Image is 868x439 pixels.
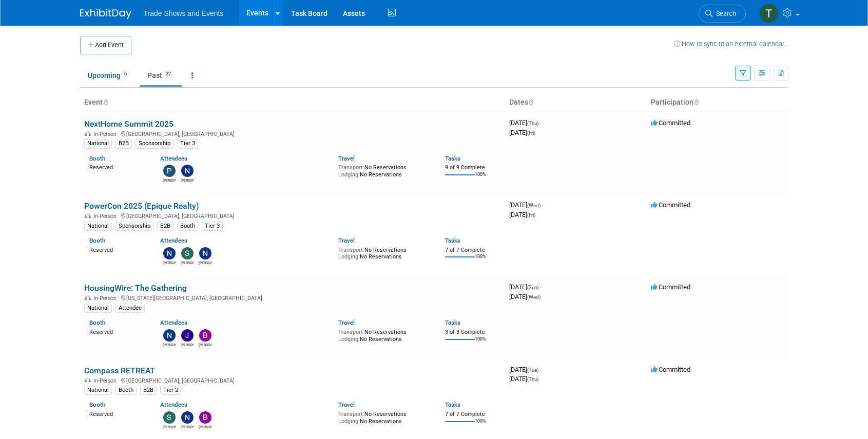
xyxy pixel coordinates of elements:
[712,10,736,17] span: Search
[674,40,788,48] a: How to sync to an external calendar...
[84,139,112,148] div: National
[202,222,223,231] div: Tier 3
[84,366,155,375] a: Compass RETREAT
[163,247,176,260] img: Nate McCombs
[651,283,690,291] span: Committed
[163,177,176,183] div: Peter Hannun
[540,283,542,291] span: -
[163,342,176,348] div: Nate McCombs
[509,283,542,291] span: [DATE]
[80,66,138,85] a: Upcoming6
[160,401,187,408] a: Attendees
[177,222,198,231] div: Booth
[84,129,501,137] div: [GEOGRAPHIC_DATA], [GEOGRAPHIC_DATA]
[163,411,176,424] img: Simona Daneshfar
[84,211,501,219] div: [GEOGRAPHIC_DATA], [GEOGRAPHIC_DATA]
[527,294,541,300] span: (Wed)
[338,329,364,335] span: Transport:
[181,177,194,183] div: Nate McCombs
[527,203,541,208] span: (Wed)
[136,139,173,148] div: Sponsorship
[89,409,145,418] div: Reserved
[338,253,360,260] span: Lodging:
[84,222,112,231] div: National
[163,329,176,342] img: Nate McCombs
[160,155,187,162] a: Attendees
[475,418,486,432] td: 100%
[181,247,194,260] img: Simona Daneshfar
[181,424,194,430] div: Nate McCombs
[647,94,788,111] th: Participation
[89,319,105,326] a: Booth
[445,155,460,162] a: Tasks
[527,367,538,373] span: (Tue)
[89,162,145,171] div: Reserved
[140,66,182,85] a: Past22
[89,155,105,162] a: Booth
[338,327,430,343] div: No Reservations No Reservations
[445,401,460,408] a: Tasks
[199,411,211,424] img: Bobby DeSpain
[163,260,176,266] div: Nate McCombs
[542,201,544,209] span: -
[84,376,501,384] div: [GEOGRAPHIC_DATA], [GEOGRAPHIC_DATA]
[527,212,535,218] span: (Fri)
[338,336,360,343] span: Lodging:
[651,366,690,373] span: Committed
[338,401,355,408] a: Travel
[445,164,501,171] div: 9 of 9 Complete
[199,329,211,342] img: Bobby DeSpain
[509,375,538,383] span: [DATE]
[115,222,153,231] div: Sponsorship
[527,130,535,136] span: (Fri)
[445,237,460,244] a: Tasks
[115,139,132,148] div: B2B
[475,254,486,268] td: 100%
[84,304,112,313] div: National
[181,342,194,348] div: Jennifer Pingrey
[181,260,194,266] div: Simona Daneshfar
[89,401,105,408] a: Booth
[89,245,145,254] div: Reserved
[103,98,108,106] a: Sort by Event Name
[89,327,145,336] div: Reserved
[509,119,542,127] span: [DATE]
[475,336,486,350] td: 100%
[199,424,211,430] div: Bobby DeSpain
[509,201,544,209] span: [DATE]
[509,293,541,301] span: [DATE]
[338,162,430,178] div: No Reservations No Reservations
[160,319,187,326] a: Attendees
[85,213,91,218] img: In-Person Event
[177,139,198,148] div: Tier 3
[509,129,535,136] span: [DATE]
[199,260,211,266] div: Noah Reaves
[121,70,130,78] span: 6
[93,295,120,302] span: In-Person
[199,342,211,348] div: Bobby DeSpain
[144,9,224,17] span: Trade Shows and Events
[699,5,746,23] a: Search
[80,9,131,19] img: ExhibitDay
[199,247,211,260] img: Noah Reaves
[163,70,174,78] span: 22
[93,377,120,384] span: In-Person
[84,283,187,293] a: HousingWire: The Gathering
[527,121,538,126] span: (Thu)
[181,411,194,424] img: Nate McCombs
[84,386,112,395] div: National
[338,411,364,417] span: Transport:
[163,165,176,177] img: Peter Hannun
[85,131,91,136] img: In-Person Event
[181,329,194,342] img: Jennifer Pingrey
[759,4,779,23] img: Tiff Wagner
[651,201,690,209] span: Committed
[527,376,538,382] span: (Thu)
[80,94,505,111] th: Event
[84,293,501,302] div: [US_STATE][GEOGRAPHIC_DATA], [GEOGRAPHIC_DATA]
[93,131,120,137] span: In-Person
[80,36,131,54] button: Add Event
[445,411,501,418] div: 7 of 7 Complete
[89,237,105,244] a: Booth
[338,155,355,162] a: Travel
